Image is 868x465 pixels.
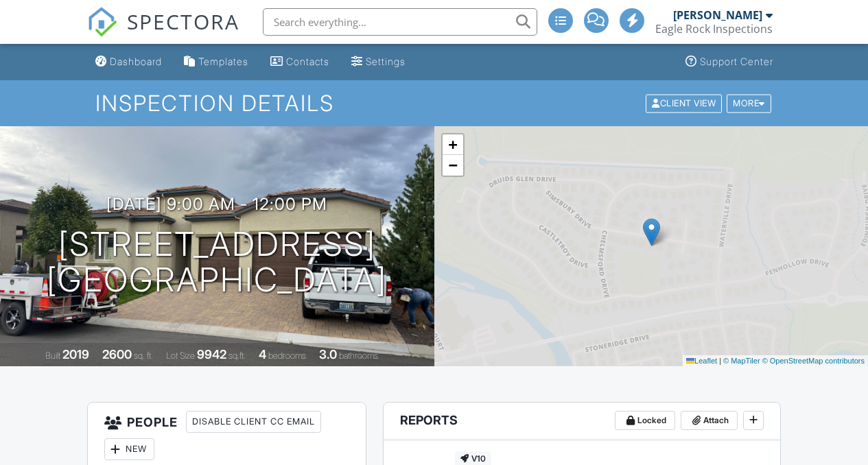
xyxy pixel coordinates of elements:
div: Disable Client CC Email [186,411,321,433]
div: Contacts [286,56,329,67]
span: | [719,357,721,365]
h1: Inspection Details [95,91,772,115]
img: The Best Home Inspection Software - Spectora [87,7,117,37]
div: 9942 [197,347,226,361]
a: Support Center [680,49,779,75]
div: More [727,94,771,112]
div: 2600 [102,347,132,361]
a: Templates [178,49,254,75]
div: [PERSON_NAME] [673,8,762,22]
div: Client View [646,94,722,112]
a: Settings [346,49,411,75]
a: Client View [644,97,725,108]
div: Eagle Rock Inspections [655,22,773,36]
div: Support Center [700,56,773,67]
a: Zoom out [443,155,463,176]
h1: [STREET_ADDRESS] [GEOGRAPHIC_DATA] [47,226,387,299]
span: Lot Size [166,350,195,361]
span: sq. ft. [134,350,153,361]
span: + [448,136,457,153]
input: Search everything... [263,8,537,36]
a: Contacts [265,49,335,75]
span: SPECTORA [127,7,239,36]
span: − [448,156,457,174]
div: 3.0 [319,347,337,361]
a: SPECTORA [87,19,239,47]
span: bathrooms [339,350,378,361]
a: Dashboard [90,49,167,75]
span: Built [45,350,60,361]
img: Marker [643,218,660,246]
span: bedrooms [268,350,306,361]
div: 2019 [62,347,89,361]
div: Templates [198,56,248,67]
a: © OpenStreetMap contributors [762,357,865,365]
span: sq.ft. [228,350,246,361]
div: Settings [366,56,406,67]
a: © MapTiler [723,357,760,365]
h3: [DATE] 9:00 am - 12:00 pm [106,195,327,213]
a: Leaflet [686,357,717,365]
a: Zoom in [443,134,463,155]
div: 4 [259,347,266,361]
div: New [104,438,154,460]
div: Dashboard [110,56,162,67]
